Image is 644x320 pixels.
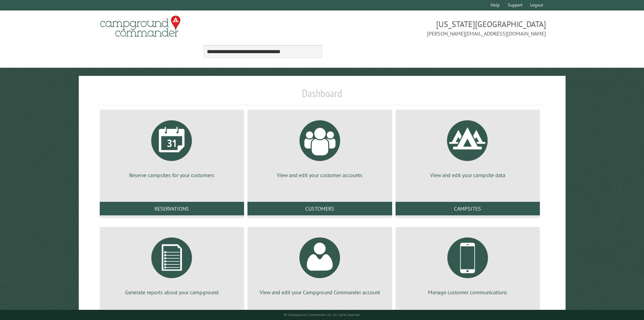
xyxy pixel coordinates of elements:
[284,313,360,317] small: © Campground Commander LLC. All rights reserved.
[404,232,532,296] a: Manage customer communications
[256,115,384,179] a: View and edit your customer accounts
[108,289,236,296] p: Generate reports about your campground
[396,202,540,215] a: Campsites
[256,171,384,179] p: View and edit your customer accounts
[108,115,236,179] a: Reserve campsites for your customers
[404,289,532,296] p: Manage customer communications
[322,19,546,38] span: [US_STATE][GEOGRAPHIC_DATA] [PERSON_NAME][EMAIL_ADDRESS][DOMAIN_NAME]
[256,289,384,296] p: View and edit your Campground Commander account
[108,232,236,296] a: Generate reports about your campground
[247,202,392,215] a: Customers
[98,87,546,105] h1: Dashboard
[98,13,183,40] img: Campground Commander
[404,171,532,179] p: View and edit your campsite data
[256,232,384,296] a: View and edit your Campground Commander account
[108,171,236,179] p: Reserve campsites for your customers
[404,115,532,179] a: View and edit your campsite data
[100,202,244,215] a: Reservations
